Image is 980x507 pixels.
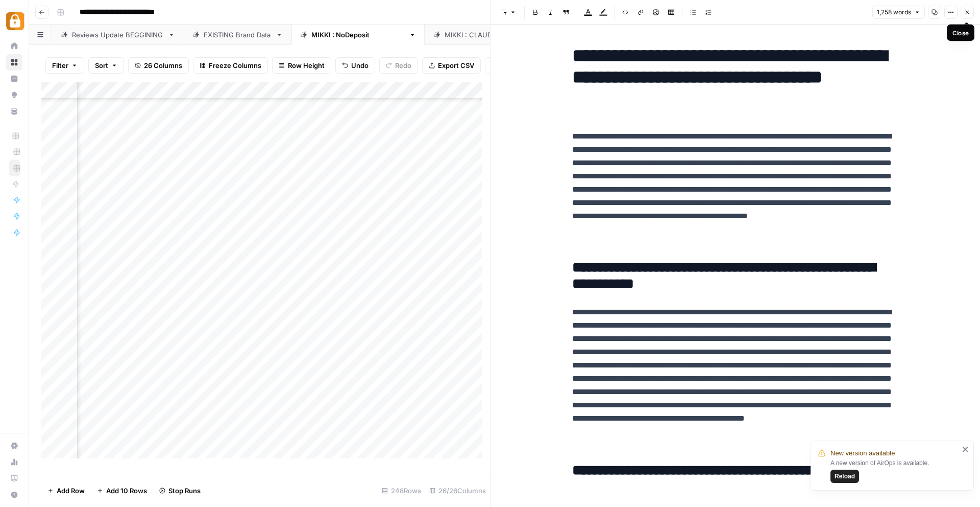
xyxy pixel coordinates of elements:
[379,57,418,74] button: Redo
[445,30,559,40] div: [PERSON_NAME] : [PERSON_NAME]
[872,6,925,19] button: 1,258 words
[52,25,184,45] a: Reviews Update BEGGINING
[438,60,474,71] span: Export CSV
[335,57,375,74] button: Undo
[291,25,425,45] a: [PERSON_NAME] : NoDeposit
[204,30,272,40] div: EXISTING Brand Data
[272,57,331,74] button: Row Height
[153,482,207,499] button: Stop Runs
[6,103,22,120] a: Your Data
[395,60,411,71] span: Redo
[877,8,911,17] span: 1,258 words
[128,57,189,74] button: 26 Columns
[6,437,22,454] a: Settings
[311,30,405,40] div: [PERSON_NAME] : NoDeposit
[830,470,859,483] button: Reload
[184,25,291,45] a: EXISTING Brand Data
[962,445,969,453] button: close
[288,60,325,71] span: Row Height
[193,57,268,74] button: Freeze Columns
[95,60,108,71] span: Sort
[144,60,182,71] span: 26 Columns
[6,8,22,34] button: Workspace: Adzz
[88,57,124,74] button: Sort
[168,486,201,496] span: Stop Runs
[378,482,425,499] div: 248 Rows
[6,71,22,87] a: Insights
[952,28,969,37] div: Close
[41,482,91,499] button: Add Row
[830,448,895,458] span: New version available
[425,25,579,45] a: [PERSON_NAME] : [PERSON_NAME]
[72,30,164,40] div: Reviews Update BEGGINING
[6,87,22,103] a: Opportunities
[425,482,490,499] div: 26/26 Columns
[6,38,22,54] a: Home
[45,57,84,74] button: Filter
[209,60,261,71] span: Freeze Columns
[830,458,959,483] div: A new version of AirOps is available.
[6,470,22,487] a: Learning Hub
[91,482,153,499] button: Add 10 Rows
[52,60,68,71] span: Filter
[422,57,481,74] button: Export CSV
[6,54,22,71] a: Browse
[6,454,22,470] a: Usage
[6,487,22,503] button: Help + Support
[351,60,369,71] span: Undo
[57,486,85,496] span: Add Row
[106,486,147,496] span: Add 10 Rows
[6,12,24,30] img: Adzz Logo
[835,472,855,481] span: Reload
